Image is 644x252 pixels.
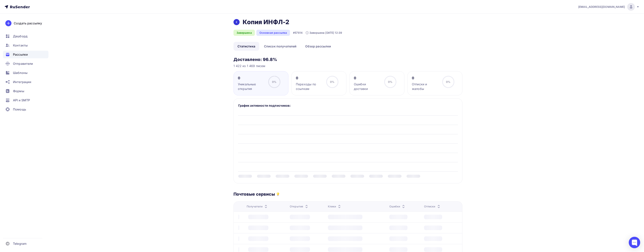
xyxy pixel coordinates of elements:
span: Шаблоны [13,70,27,75]
h2: Копия ИНФЛ-2 [243,18,289,26]
a: Отправители [3,60,48,67]
a: Список получателей [260,42,301,51]
span: API и SMTP [13,98,30,102]
div: Открытия [290,205,309,208]
span: Формы [13,89,24,93]
div: 0 [412,76,439,80]
div: Отписки [424,205,441,208]
div: 1 422 из 1 469 писем [233,64,462,68]
span: Отправители [13,61,33,66]
a: [EMAIL_ADDRESS][DOMAIN_NAME] [578,3,639,11]
div: 0 [354,76,381,80]
span: 0% [388,80,392,83]
div: Ошибки доставки [354,82,381,91]
div: Клики [328,205,342,208]
div: Ошибки [389,205,406,208]
span: Контакты [13,43,28,48]
div: Завершена [233,30,255,36]
h5: График активности подписчиков: [238,103,458,108]
div: 0 [238,76,265,80]
a: Формы [3,87,48,95]
a: Контакты [3,42,48,49]
div: Уникальные открытия [238,82,265,91]
div: Переходы по ссылкам [296,82,323,91]
span: Дашборд [13,34,27,38]
a: Статистика [233,42,259,51]
div: Завершена [DATE] 12:39 [306,31,342,35]
span: Telegram [13,241,27,246]
h3: Доставлено: 96.8% [233,57,462,62]
span: Интеграции [13,80,31,84]
span: Помощь [13,107,26,112]
span: 0% [330,80,334,83]
div: Получатели [247,205,268,208]
span: 0% [446,80,450,83]
div: Создать рассылку [14,21,42,26]
h3: Почтовые сервисы [233,191,275,197]
span: [EMAIL_ADDRESS][DOMAIN_NAME] [578,5,625,9]
a: Шаблоны [3,69,48,77]
div: #57814 [293,31,303,35]
div: Основная рассылка [256,30,290,36]
a: Рассылки [3,51,48,58]
div: 0 [296,76,323,80]
a: Обзор рассылки [301,42,335,51]
div: Отписки и жалобы [412,82,439,91]
span: 0% [272,80,276,83]
span: Рассылки [13,52,28,57]
a: Дашборд [3,32,48,40]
